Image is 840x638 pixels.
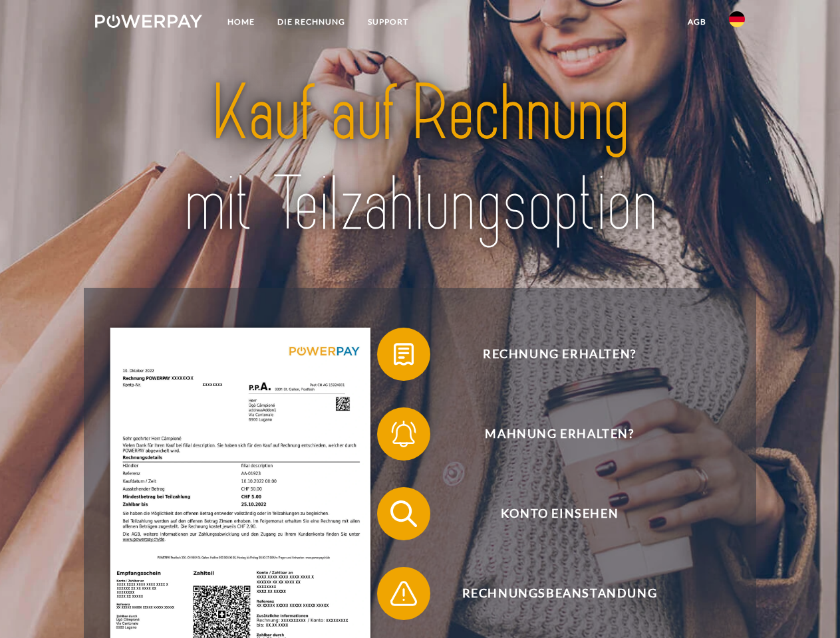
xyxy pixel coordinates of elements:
span: Rechnungsbeanstandung [396,567,722,620]
a: DIE RECHNUNG [266,10,356,34]
img: title-powerpay_de.svg [127,64,713,255]
span: Mahnung erhalten? [396,407,722,461]
img: qb_search.svg [387,497,420,530]
button: Rechnungsbeanstandung [377,567,723,620]
button: Konto einsehen [377,487,723,540]
span: Konto einsehen [396,487,722,540]
img: qb_warning.svg [387,577,420,610]
img: logo-powerpay-white.svg [95,15,202,28]
a: agb [676,10,718,34]
img: de [729,11,745,27]
a: Home [216,10,266,34]
img: qb_bell.svg [387,417,420,451]
a: SUPPORT [356,10,420,34]
button: Mahnung erhalten? [377,407,723,461]
button: Rechnung erhalten? [377,328,723,381]
img: qb_bill.svg [387,338,420,371]
span: Rechnung erhalten? [396,328,722,381]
